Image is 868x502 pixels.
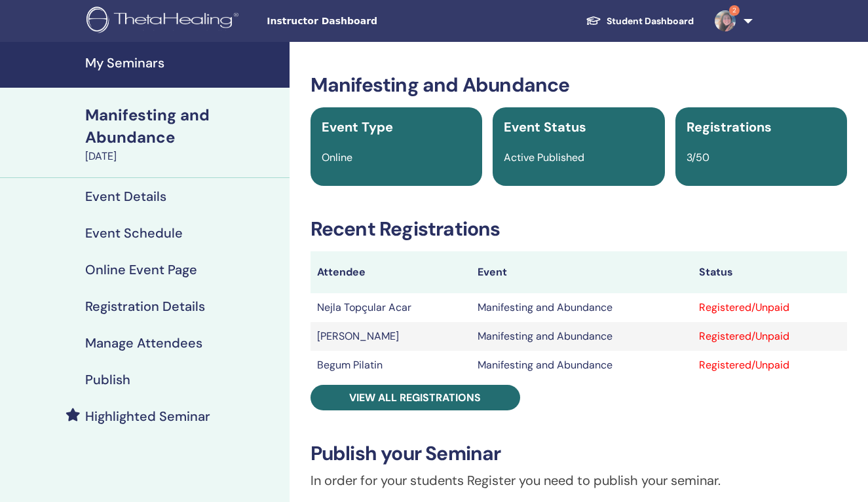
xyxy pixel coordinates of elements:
[311,217,847,241] h3: Recent Registrations
[699,329,840,344] div: Registered/Unpaid
[311,251,471,293] th: Attendee
[267,14,463,28] span: Instructor Dashboard
[85,298,205,314] h4: Registration Details
[85,225,183,241] h4: Event Schedule
[322,151,352,164] span: Online
[471,322,692,351] td: Manifesting and Abundance
[471,251,692,293] th: Event
[77,104,290,164] a: Manifesting and Abundance[DATE]
[311,293,471,322] td: Nejla Topçular Acar
[715,10,736,31] img: default.jpg
[504,151,584,164] span: Active Published
[85,335,202,351] h4: Manage Attendees
[322,118,393,135] span: Event Type
[311,73,847,97] h3: Manifesting and Abundance
[311,351,471,380] td: Begum Pilatin
[687,151,709,164] span: 3/50
[687,118,772,135] span: Registrations
[85,372,130,387] h4: Publish
[85,104,282,149] div: Manifesting and Abundance
[471,293,692,322] td: Manifesting and Abundance
[86,7,243,36] img: logo.png
[85,188,166,204] h4: Event Details
[586,15,601,26] img: graduation-cap-white.svg
[699,300,840,315] div: Registered/Unpaid
[471,351,692,380] td: Manifesting and Abundance
[85,408,210,424] h4: Highlighted Seminar
[85,149,282,164] div: [DATE]
[85,55,282,71] h4: My Seminars
[699,357,840,373] div: Registered/Unpaid
[504,118,586,135] span: Event Status
[692,251,847,293] th: Status
[349,391,481,404] span: View all registrations
[311,442,847,465] h3: Publish your Seminar
[311,471,847,490] p: In order for your students Register you need to publish your seminar.
[729,5,740,16] span: 2
[575,9,704,33] a: Student Dashboard
[311,322,471,351] td: [PERSON_NAME]
[85,262,197,278] h4: Online Event Page
[311,385,520,410] a: View all registrations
